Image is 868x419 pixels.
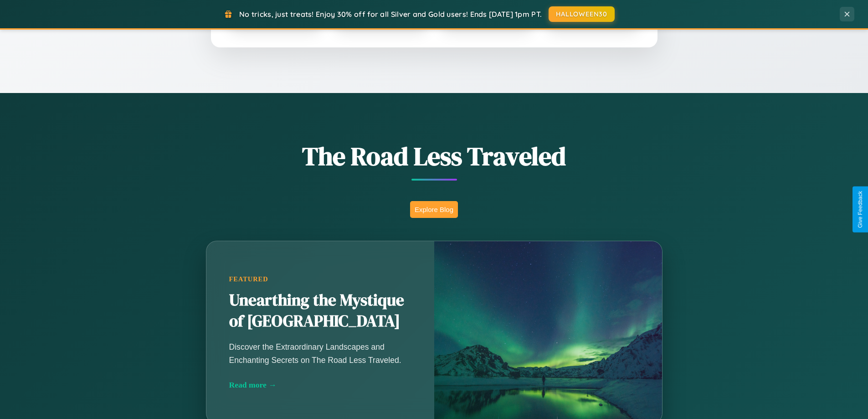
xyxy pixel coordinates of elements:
[229,275,411,283] div: Featured
[410,201,458,218] button: Explore Blog
[549,6,615,22] button: HALLOWEEN30
[229,341,411,366] p: Discover the Extraordinary Landscapes and Enchanting Secrets on The Road Less Traveled.
[229,380,411,390] div: Read more →
[161,139,708,174] h1: The Road Less Traveled
[239,10,542,19] span: No tricks, just treats! Enjoy 30% off for all Silver and Gold users! Ends [DATE] 1pm PT.
[857,191,863,228] div: Give Feedback
[229,290,411,332] h2: Unearthing the Mystique of [GEOGRAPHIC_DATA]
